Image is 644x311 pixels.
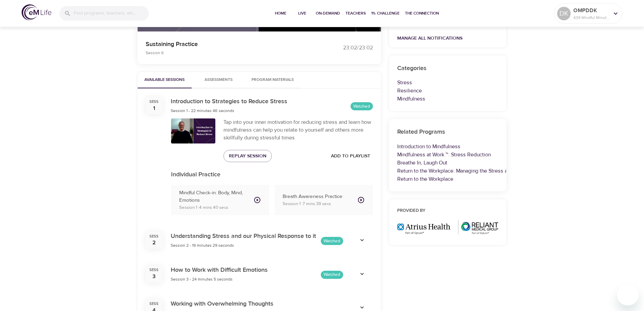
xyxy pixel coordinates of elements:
a: Introduction to Mindfulness [397,143,460,150]
h6: Categories [397,64,499,73]
p: Mindfulness [397,95,499,103]
div: 23:02 / 23:02 [322,44,373,52]
div: DK [557,7,571,20]
p: Session 1 [179,204,248,211]
span: Session 1 - 22 minutes 46 seconds [171,108,234,113]
span: Available Sessions [142,76,188,84]
h6: Provided by [397,207,499,215]
span: Watched [321,238,343,244]
button: Mindful Check-in: Body, Mind, EmotionsSession 1 ·4 mins 40 secs [171,185,269,215]
button: Replay Session [223,150,272,162]
h6: Understanding Stress and our Physical Response to it [171,231,316,241]
div: Sess [149,99,159,105]
span: · 7 mins 39 secs [302,201,331,206]
a: Return to the Workplace [397,176,453,182]
button: Add to Playlist [328,150,373,162]
h6: Related Programs [397,127,499,137]
h6: How to Work with Difficult Emotions [171,265,268,275]
span: The Connection [405,10,439,17]
img: logo [22,4,51,20]
img: Optum%20MA_AtriusReliant.png [397,220,499,235]
p: Breath Awareness Practice [283,193,352,201]
span: · 4 mins 40 secs [198,205,228,210]
div: 3 [152,273,156,281]
div: Sess [149,267,159,273]
div: Sess [149,234,159,239]
button: Breath Awareness PracticeSession 1 ·7 mins 39 secs [275,185,373,215]
span: Session 3 - 24 minutes 5 seconds [171,276,233,282]
p: Resilience [397,87,499,95]
span: Assessments [205,76,233,84]
div: 2 [152,239,156,247]
p: Mindful Check-in: Body, Mind, Emotions [179,189,248,204]
p: Individual Practice [171,170,373,179]
a: Mindfulness at Work ™: Stress Reduction [397,151,491,158]
div: Sess [149,301,159,307]
p: OMPDDK [573,6,609,15]
span: Program Materials [250,76,296,84]
span: 1% Challenge [371,10,400,17]
span: Replay Session [229,152,266,160]
span: Watched [321,271,343,278]
a: Manage All Notifications [397,35,462,41]
span: On-Demand [316,10,340,17]
p: Session 1 [283,201,352,207]
div: 1 [153,105,155,112]
input: Find programs, teachers, etc... [74,6,149,21]
span: Session 2 - 19 minutes 29 seconds [171,243,234,248]
a: Breathe In, Laugh Out [397,159,447,166]
span: Home [272,10,289,17]
h6: Working with Overwhelming Thoughts [171,299,273,309]
iframe: Button to launch messaging window [617,284,639,306]
a: Return to the Workplace: Managing the Stress and Anxiety [397,168,532,174]
span: Teachers [345,10,366,17]
p: Sustaining Practice [146,40,314,49]
p: Stress [397,79,499,87]
span: Live [294,10,310,17]
h6: Introduction to Strategies to Reduce Stress [171,97,287,107]
span: Watched [351,103,373,110]
p: 439 Mindful Minutes [573,15,609,21]
div: Tap into your inner motivation for reducing stress and learn how mindfulness can help you relate ... [223,118,373,142]
span: Add to Playlist [331,152,370,160]
p: Session 6 [146,50,314,56]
